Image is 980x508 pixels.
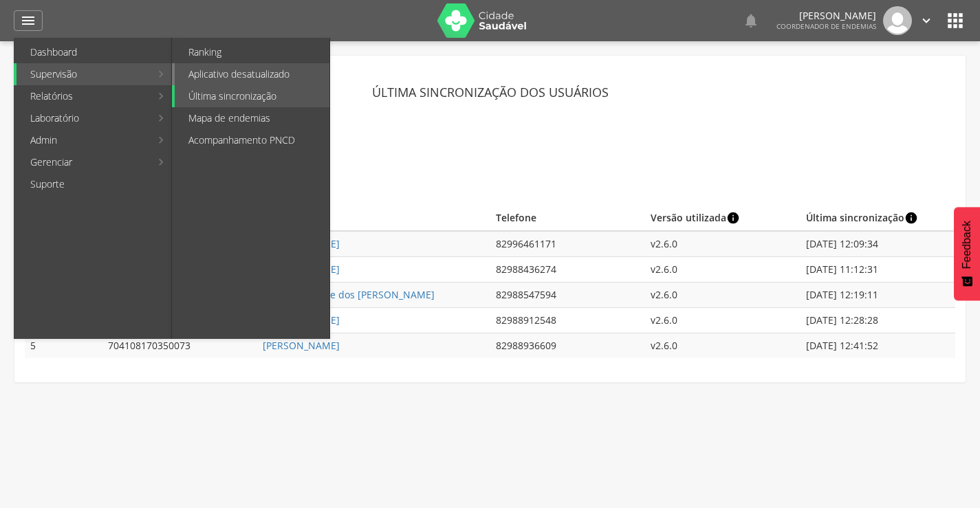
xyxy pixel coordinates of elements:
td: 5 [25,333,102,359]
th: Nome [257,206,490,231]
a: Ranking [175,41,329,63]
a: Aplicativo desatualizado [175,63,329,85]
header: Última sincronização dos usuários [25,80,955,104]
td: 82988936609 [490,333,646,359]
span: Feedback [961,221,973,269]
td: 82988436274 [490,257,646,283]
td: v2.6.0 [645,283,801,308]
p: A versão atual do aplicativo é [25,159,955,178]
a: Dashboard [17,41,171,63]
a:  [14,10,43,31]
td: v2.6.0 [645,257,801,283]
p: [PERSON_NAME] [776,11,876,21]
td: v2.6.0 [645,333,801,359]
div: Versão utilizada [651,211,795,225]
i:  [743,12,759,29]
a: Gerenciar [17,151,151,173]
td: 82988912548 [490,308,646,333]
td: [DATE] 12:41:52 [801,333,956,359]
button: Feedback - Mostrar pesquisa [954,207,980,300]
a: Mapa de endemias [175,107,329,129]
a: Última sincronização [175,85,329,107]
td: v2.6.0 [645,231,801,257]
td: [DATE] 11:12:31 [801,257,956,283]
a:  [919,6,934,35]
i:  [20,12,36,29]
td: [DATE] 12:28:28 [801,308,956,333]
td: 82996461171 [490,231,646,257]
td: [DATE] 12:19:11 [801,283,956,308]
a: Supervisão [17,63,151,85]
td: [DATE] 12:09:34 [801,231,956,257]
th: Telefone [490,206,646,231]
a: Acompanhamento PNCD [175,129,329,151]
a: Benedita Cleide dos [PERSON_NAME] [263,288,435,301]
i:  [919,13,934,28]
th: Informação da data em que o ACS ou ACE realizou a sincronização pela última vez. [801,206,956,231]
td: 704108170350073 [102,333,258,359]
i: info [904,211,918,225]
td: v2.6.0 [645,308,801,333]
span: Coordenador de Endemias [776,21,876,31]
div: Última sincronização [806,211,950,225]
i: info [726,211,740,225]
a: [PERSON_NAME] [263,339,340,352]
th: Informação da versão do aplicativo em que o ACS ou ACE realizou a sincronização pela última vez. [645,206,801,231]
i:  [944,10,966,32]
a: Admin [17,129,151,151]
td: 82988547594 [490,283,646,308]
a: Relatórios [17,85,151,107]
a:  [743,6,759,35]
a: Suporte [17,173,171,195]
a: Laboratório [17,107,151,129]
